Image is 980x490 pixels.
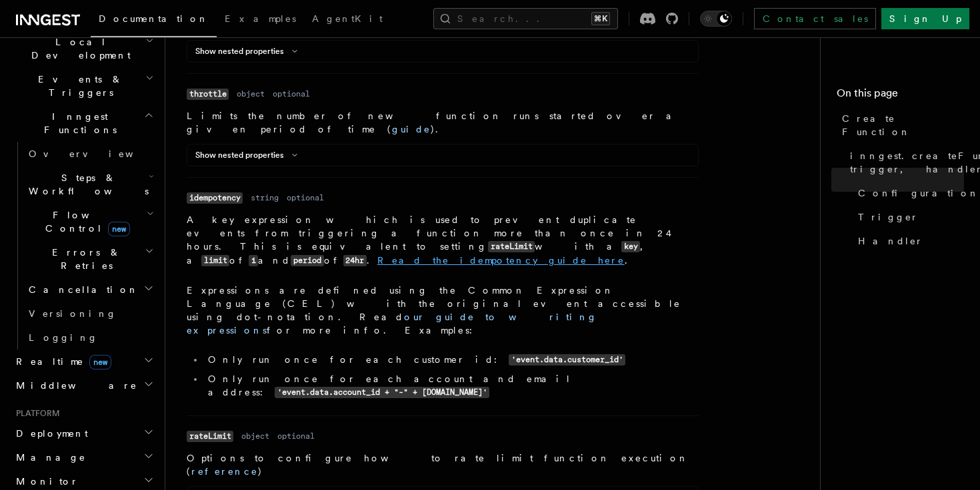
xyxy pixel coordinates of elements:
div: Inngest Functions [11,142,157,350]
span: Examples [225,13,296,24]
span: Versioning [29,308,117,319]
span: Manage [11,451,86,464]
button: Deployment [11,421,157,445]
p: Limits the number of new function runs started over a given period of time ( ). [187,109,699,136]
button: Events & Triggers [11,67,157,105]
dd: object [237,89,265,99]
span: Platform [11,408,60,419]
a: inngest.createFunction(configuration, trigger, handler): InngestFunction [845,144,964,181]
dd: string [251,192,279,203]
span: new [89,355,111,369]
code: idempotency [187,192,243,204]
a: Overview [23,142,157,166]
a: guide [392,124,431,134]
span: Documentation [99,13,209,24]
p: Expressions are defined using the Common Expression Language (CEL) with the original event access... [187,284,699,337]
code: limit [201,255,229,266]
span: new [108,222,130,236]
a: Trigger [853,205,964,229]
span: Inngest Functions [11,110,144,136]
a: Logging [23,326,157,350]
span: Errors & Retries [23,246,145,272]
a: Sign Up [881,8,969,29]
dd: optional [277,431,315,441]
p: Options to configure how to rate limit function execution ( ) [187,451,699,478]
span: Create Function [842,112,964,138]
span: Handler [858,234,923,248]
span: Monitor [11,475,79,488]
span: Logging [29,332,98,343]
button: Local Development [11,30,157,67]
a: our guide to writing expressions [187,312,597,336]
code: throttle [187,89,229,100]
code: 24hr [343,255,367,266]
a: Create Function [837,107,964,144]
code: 'event.data.customer_id' [509,354,625,366]
p: A key expression which is used to prevent duplicate events from triggering a function more than o... [187,213,699,268]
a: Configuration [853,181,964,205]
span: AgentKit [312,13,383,24]
span: Overview [29,148,166,159]
button: Cancellation [23,278,157,302]
a: Handler [853,229,964,253]
a: reference [191,466,258,477]
a: Read the idempotency guide here [377,255,625,266]
button: Toggle dark mode [700,11,732,27]
span: Realtime [11,355,111,368]
dd: optional [287,192,324,203]
a: AgentKit [304,4,391,36]
li: Only run once for each account and email address: [204,372,699,399]
span: Middleware [11,379,137,392]
button: Inngest Functions [11,105,157,142]
code: 'event.data.account_id + "-" + [DOMAIN_NAME]' [275,387,489,398]
span: Local Development [11,35,145,62]
button: Middleware [11,373,157,397]
span: Configuration [858,186,979,200]
li: Only run once for each customer id: [204,353,699,367]
a: Versioning [23,302,157,326]
dd: object [241,431,269,441]
button: Search...⌘K [433,8,618,29]
button: Show nested properties [195,46,303,57]
a: Contact sales [754,8,876,29]
code: period [291,255,323,266]
span: Trigger [858,210,919,224]
span: Deployment [11,427,88,440]
span: Flow Control [23,208,147,235]
code: 1 [249,255,258,266]
button: Errors & Retries [23,240,157,278]
button: Flow Controlnew [23,203,157,240]
button: Manage [11,445,157,469]
button: Show nested properties [195,150,303,160]
code: rateLimit [488,241,535,252]
kbd: ⌘K [591,12,610,25]
span: Events & Triggers [11,73,145,99]
a: Examples [217,4,304,36]
a: Documentation [91,4,217,37]
code: rateLimit [187,431,233,442]
span: Steps & Workflows [23,171,149,198]
dd: optional [273,89,310,99]
h4: On this page [837,85,964,107]
button: Realtimenew [11,350,157,373]
code: key [621,241,640,252]
button: Steps & Workflows [23,166,157,203]
span: Cancellation [23,283,139,296]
